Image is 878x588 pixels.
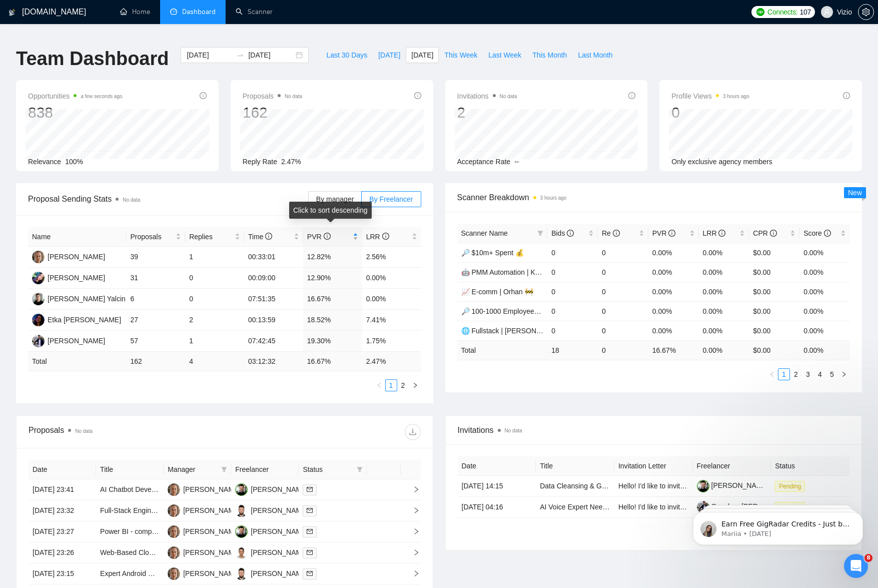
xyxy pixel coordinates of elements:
[81,94,122,99] time: a few seconds ago
[457,90,517,102] span: Invitations
[414,92,421,99] span: info-circle
[303,247,362,268] td: 12.82%
[48,293,126,304] div: [PERSON_NAME] Yalcin
[183,505,241,516] div: [PERSON_NAME]
[598,262,648,282] td: 0
[32,293,45,305] img: OK
[373,379,385,391] button: left
[123,197,140,203] span: No data
[235,506,308,514] a: MC[PERSON_NAME]
[185,310,244,331] td: 2
[749,321,799,340] td: $0.00
[749,262,799,282] td: $0.00
[96,479,164,500] td: AI Chatbot Developer – Custom Trained on My Scripts & Style
[32,315,121,323] a: ESEtka [PERSON_NAME]
[458,497,536,518] td: [DATE] 04:16
[221,466,227,472] span: filter
[185,289,244,310] td: 0
[244,331,303,352] td: 07:42:45
[235,485,308,493] a: OG[PERSON_NAME]
[483,47,527,63] button: Last Week
[458,456,536,476] th: Date
[251,568,308,579] div: [PERSON_NAME]
[532,50,567,61] span: This Month
[671,158,772,166] span: Only exclusive agency members
[457,158,511,166] span: Acceptance Rate
[28,193,308,205] span: Proposal Sending Stats
[628,92,635,99] span: info-circle
[826,368,838,380] li: 5
[405,424,421,440] button: download
[170,8,177,15] span: dashboard
[168,548,241,556] a: SK[PERSON_NAME]
[29,563,96,584] td: [DATE] 23:15
[48,251,105,262] div: [PERSON_NAME]
[648,321,699,340] td: 0.00%
[614,456,693,476] th: Invitation Letter
[164,460,231,479] th: Manager
[307,233,331,241] span: PVR
[648,282,699,301] td: 0.00%
[29,500,96,521] td: [DATE] 23:32
[130,231,174,242] span: Proposals
[303,310,362,331] td: 18.52%
[231,460,299,479] th: Freelancer
[572,47,618,63] button: Last Month
[458,424,850,436] span: Invitations
[29,542,96,563] td: [DATE] 23:26
[405,507,420,514] span: right
[598,243,648,262] td: 0
[858,8,873,16] span: setting
[547,340,598,360] td: 18
[251,505,308,516] div: [PERSON_NAME]
[362,352,421,371] td: 2.47 %
[841,371,847,377] span: right
[723,94,749,99] time: 3 hours ago
[648,340,699,360] td: 16.67 %
[289,202,372,219] div: Click to sort descending
[185,227,244,247] th: Replies
[699,321,749,340] td: 0.00%
[251,547,308,558] div: [PERSON_NAME]
[799,262,850,282] td: 0.00%
[126,247,185,268] td: 39
[32,294,126,302] a: OK[PERSON_NAME] Yalcin
[32,335,45,347] img: OG
[766,368,778,380] button: left
[405,570,420,577] span: right
[457,340,548,360] td: Total
[100,569,292,577] a: Expert Android Developer with Wireguard Experience Needed
[699,282,749,301] td: 0.00%
[244,352,303,371] td: 03:12:32
[598,282,648,301] td: 0
[749,340,799,360] td: $ 0.00
[547,243,598,262] td: 0
[243,90,302,102] span: Proposals
[100,506,291,514] a: Full-Stack Engineer for AI-Powered Voice + Mobile/Web MVP
[771,456,849,476] th: Status
[219,462,229,477] span: filter
[406,47,439,63] button: [DATE]
[236,51,244,59] span: swap-right
[183,526,241,537] div: [PERSON_NAME]
[767,7,797,18] span: Connects:
[598,301,648,321] td: 0
[244,289,303,310] td: 07:51:35
[126,289,185,310] td: 6
[843,92,850,99] span: info-circle
[405,428,420,436] span: download
[168,464,217,475] span: Manager
[409,379,421,391] button: right
[775,481,805,492] span: Pending
[844,554,868,578] iframe: Intercom live chat
[29,479,96,500] td: [DATE] 23:41
[671,103,749,122] div: 0
[382,233,389,240] span: info-circle
[693,456,771,476] th: Freelancer
[362,247,421,268] td: 2.56%
[527,47,572,63] button: This Month
[697,480,709,492] img: c1ntb8EfcD4fRDMbFL2Ids_X2UMrq9QxXvC47xuukCApDWBZibKjrGYSBPBEYnsGNA
[369,195,413,203] span: By Freelancer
